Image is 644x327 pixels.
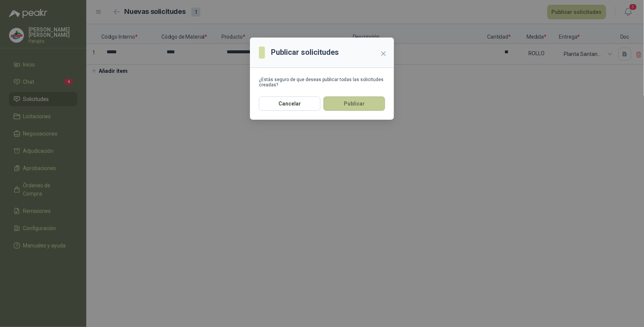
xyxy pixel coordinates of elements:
button: Close [378,48,390,60]
button: Publicar [324,96,385,111]
h3: Publicar solicitudes [271,47,339,58]
span: close [381,51,387,57]
button: Cancelar [259,96,320,111]
div: ¿Estás seguro de que deseas publicar todas las solicitudes creadas? [259,77,385,87]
